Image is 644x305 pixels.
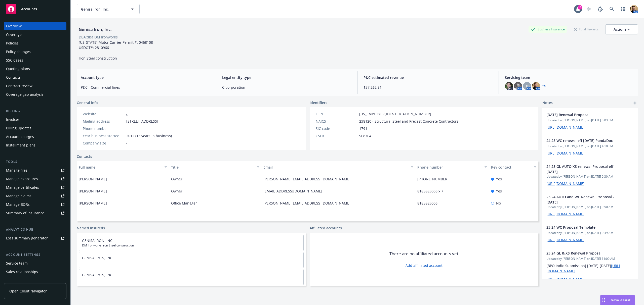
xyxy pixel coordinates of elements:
img: photo [532,82,540,90]
div: CSLB [316,133,357,138]
a: [URL][DOMAIN_NAME] [546,151,584,156]
a: Start snowing [584,4,594,14]
div: Contacts [6,73,21,81]
img: photo [505,82,513,90]
img: photo [630,5,638,13]
span: Owner [171,188,182,194]
button: Nova Assist [600,295,635,305]
a: Overview [4,22,66,30]
a: Coverage gap analysis [4,90,66,98]
a: Invoices [4,116,66,124]
div: 23 24 WC Proposal TemplateUpdatedby [PERSON_NAME] on [DATE] 9:49 AM[URL][DOMAIN_NAME] [542,221,638,246]
a: [PHONE_NUMBER] [417,177,453,181]
a: GENISA IRON, INC. [82,273,113,277]
a: SSC Cases [4,56,66,64]
div: Quoting plans [6,65,30,73]
a: Report a Bug [595,4,605,14]
div: Manage exposures [6,175,38,183]
span: Servicing team [505,75,634,80]
div: 24 25 GL AUTO XS renewal Proposal eff [DATE]Updatedby [PERSON_NAME] on [DATE] 9:30 AM[URL][DOMAIN... [542,160,638,190]
span: No [496,200,501,206]
a: 8185883006 [417,201,441,206]
div: Phone number [417,165,482,170]
a: Installment plans [4,141,66,149]
span: 23 24 GL & XS Renewal Proposal [546,250,621,256]
a: Billing updates [4,124,66,132]
span: [STREET_ADDRESS] [126,119,158,124]
div: Genisa Iron, Inc. [77,26,114,33]
div: 24 25 WC renewal eff [DATE] PandaDocUpdatedby [PERSON_NAME] on [DATE] 4:10 PM[URL][DOMAIN_NAME] [542,134,638,160]
span: HB [525,83,530,89]
span: C-corporation [222,85,351,90]
a: Policy changes [4,48,66,56]
div: SIC code [316,126,357,131]
div: SSC Cases [6,56,23,64]
span: 968764 [359,133,371,138]
span: 23 24 WC Proposal Template [546,225,621,230]
div: 23 24 AUTO and WC Renewal Proposal - [DATE]Updatedby [PERSON_NAME] on [DATE] 9:50 AM[URL][DOMAIN_... [542,190,638,221]
a: Related accounts [4,276,66,284]
span: [US_EMPLOYER_IDENTIFICATION_NUMBER] [359,111,431,117]
span: Yes [496,176,502,182]
span: Updated by [PERSON_NAME] on [DATE] 4:10 PM [546,144,634,148]
span: Updated by [PERSON_NAME] on [DATE] 5:03 PM [546,118,634,123]
div: Manage BORs [6,200,30,209]
div: Policies [6,39,19,47]
div: Key contact [491,165,531,170]
span: Updated by [PERSON_NAME] on [DATE] 11:09 AM [546,257,634,261]
span: Nova Assist [611,298,631,302]
div: Manage certificates [6,183,39,191]
a: Accounts [4,2,66,16]
div: [DATE] Renewal ProposalUpdatedby [PERSON_NAME] on [DATE] 5:03 PM[URL][DOMAIN_NAME] [542,108,638,134]
a: Loss summary generator [4,234,66,242]
a: Contract review [4,82,66,90]
a: Manage claims [4,192,66,200]
div: Tools [4,159,66,164]
span: DM Ironworks Iron Steel construction [82,243,300,248]
a: Manage exposures [4,175,66,183]
div: Manage claims [6,192,31,200]
a: Manage certificates [4,183,66,191]
a: [PERSON_NAME][EMAIL_ADDRESS][DOMAIN_NAME] [263,177,354,181]
span: Updated by [PERSON_NAME] on [DATE] 9:30 AM [546,174,634,179]
a: Sales relationships [4,268,66,276]
div: Email [263,165,408,170]
span: $37,262.81 [364,85,493,90]
button: Genisa Iron, Inc. [77,4,140,14]
div: Year business started [83,133,124,138]
button: Full name [77,161,169,173]
span: P&C estimated revenue [364,75,493,80]
span: Open Client Navigator [9,288,47,294]
div: Mailing address [83,119,124,124]
span: 24 25 WC renewal eff [DATE] PandaDoc [546,138,621,143]
div: Loss summary generator [6,234,48,242]
a: [URL][DOMAIN_NAME] [546,125,584,130]
a: Manage BORs [4,200,66,209]
span: 238120 - Structural Steel and Precast Concrete Contractors [359,119,458,124]
span: [PERSON_NAME] [79,188,107,194]
a: Service team [4,259,66,267]
div: Summary of insurance [6,209,44,217]
a: GENISA IRON, INC [82,238,112,243]
a: Summary of insurance [4,209,66,217]
div: FEIN [316,111,357,117]
span: - [126,140,128,146]
div: Account settings [4,252,66,257]
a: [URL][DOMAIN_NAME] [546,277,584,282]
a: Contacts [77,154,92,159]
div: DBA: dba DM Ironworks [79,34,118,40]
a: Contacts [4,73,66,81]
span: [PERSON_NAME] [79,200,107,206]
span: Identifiers [310,100,327,105]
a: Manage files [4,166,66,174]
div: Billing updates [6,124,31,132]
a: [URL][DOMAIN_NAME] [546,237,584,242]
div: Sales relationships [6,268,38,276]
div: Contract review [6,82,32,90]
span: There are no affiliated accounts yet [389,251,458,257]
div: Actions [614,25,630,34]
span: Legal entity type [222,75,351,80]
div: 18 [578,5,582,10]
div: Coverage [6,31,22,39]
a: Search [607,4,617,14]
